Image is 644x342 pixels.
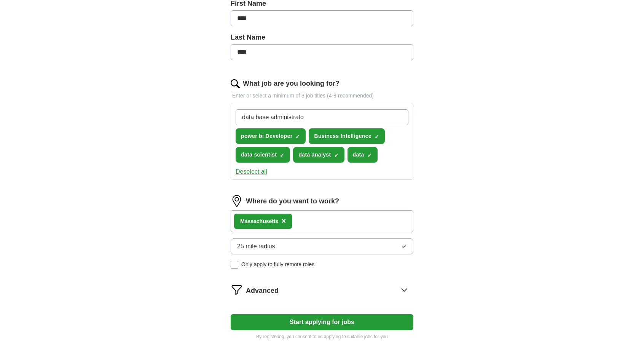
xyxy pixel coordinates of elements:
span: data analyst [298,151,331,159]
button: Business Intelligence✓ [309,128,385,144]
input: Type a job title and press enter [236,109,408,125]
button: data✓ [348,147,378,163]
strong: Massachu [240,218,266,224]
button: data scientist✓ [236,147,290,163]
span: ✓ [280,152,284,158]
img: location.png [231,195,243,207]
button: Deselect all [236,167,267,176]
span: power bi Developer [241,132,292,140]
button: power bi Developer✓ [236,128,306,144]
button: data analyst✓ [293,147,344,163]
span: data [353,151,364,159]
div: setts [240,217,278,225]
span: ✓ [367,152,372,158]
input: Only apply to fully remote roles [231,261,238,268]
span: Only apply to fully remote roles [241,260,314,268]
img: search.png [231,79,240,88]
label: Where do you want to work? [246,196,339,206]
span: ✓ [334,152,339,158]
label: Last Name [231,32,413,43]
p: By registering, you consent to us applying to suitable jobs for you [231,333,413,340]
img: filter [231,284,243,296]
button: Start applying for jobs [231,314,413,330]
span: ✓ [375,134,379,140]
span: data scientist [241,151,277,159]
span: 25 mile radius [237,242,275,251]
p: Enter or select a minimum of 3 job titles (4-8 recommended) [231,92,413,100]
span: × [281,217,286,225]
span: ✓ [295,134,300,140]
label: What job are you looking for? [243,78,340,89]
span: Business Intelligence [314,132,371,140]
button: × [281,216,286,227]
button: 25 mile radius [231,238,413,254]
span: Advanced [246,286,279,296]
